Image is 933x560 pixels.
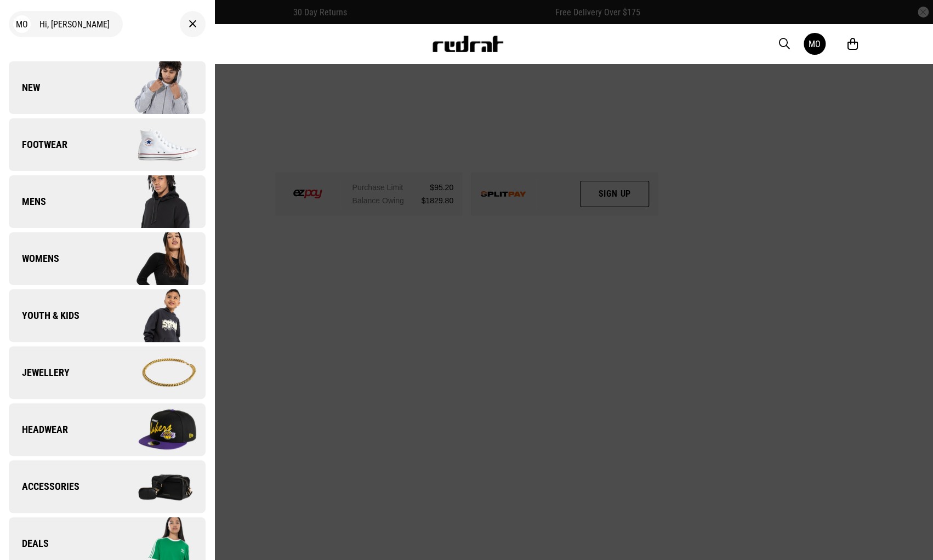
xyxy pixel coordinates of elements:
[107,117,205,172] img: Company
[9,138,67,151] span: Footwear
[9,537,49,550] span: Deals
[107,402,205,457] img: Company
[9,480,79,493] span: Accessories
[9,460,206,513] a: Accessories Company
[107,288,205,343] img: Company
[13,15,31,33] div: MO
[9,403,206,456] a: Headwear Company
[9,346,206,399] a: Jewellery Company
[9,309,79,322] span: Youth & Kids
[107,459,205,514] img: Company
[107,174,205,229] img: Company
[431,36,504,52] img: Redrat logo
[9,252,59,265] span: Womens
[809,39,821,49] div: MO
[9,81,40,94] span: New
[9,423,68,436] span: Headwear
[9,232,206,285] a: Womens Company
[107,231,205,286] img: Company
[9,289,206,342] a: Youth & Kids Company
[9,195,46,208] span: Mens
[9,118,206,171] a: Footwear Company
[9,4,42,37] button: Open LiveChat chat widget
[9,11,123,37] div: Hi, [PERSON_NAME]
[107,60,205,115] img: Company
[9,366,70,379] span: Jewellery
[9,175,206,228] a: Mens Company
[9,61,206,114] a: New Company
[107,345,205,400] img: Company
